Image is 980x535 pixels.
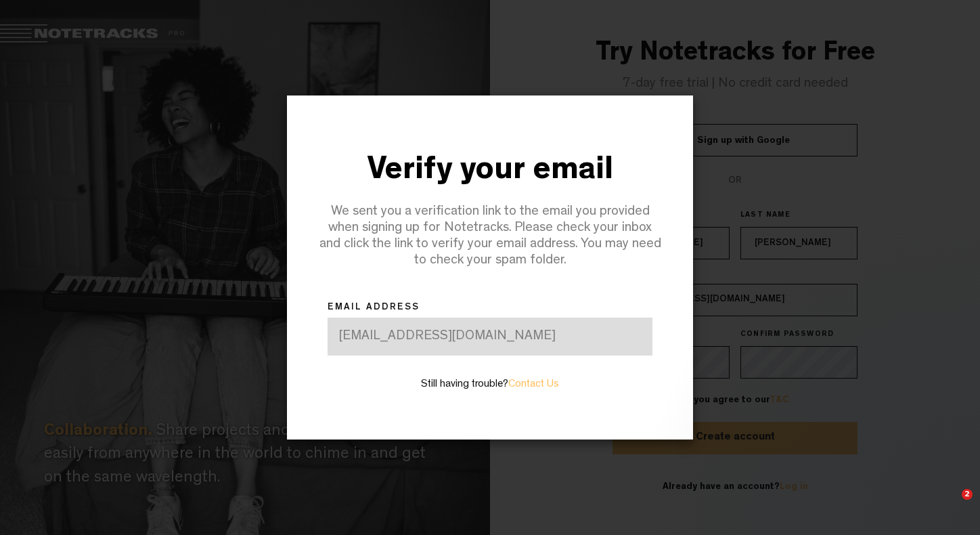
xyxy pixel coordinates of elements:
[421,377,559,393] label: Still having trouble?
[317,149,663,196] div: Verify your email
[317,204,663,269] div: We sent you a verification link to the email you provided when signing up for Notetracks. Please ...
[508,379,559,390] a: Contact Us
[934,489,966,521] iframe: Intercom live chat
[962,489,973,500] span: 2
[328,301,420,314] label: email address
[328,318,652,356] div: [EMAIL_ADDRESS][DOMAIN_NAME]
